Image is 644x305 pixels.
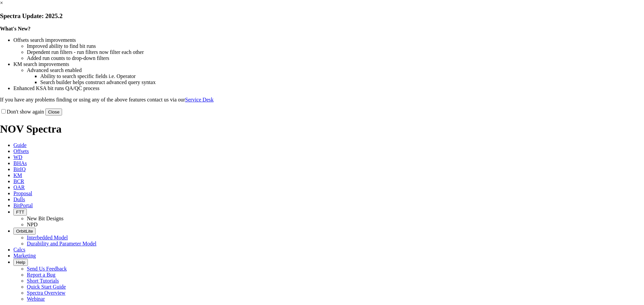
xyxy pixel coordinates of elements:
span: Guide [13,142,26,148]
span: Marketing [13,253,36,258]
span: WD [13,154,22,160]
li: Dependent run filters - run filters now filter each other [27,49,644,55]
a: Durability and Parameter Model [27,241,97,246]
button: Close [45,108,62,116]
li: Ability to search specific fields i.e. Operator [40,73,644,79]
a: Send Us Feedback [27,266,67,272]
li: Enhanced KSA bit runs QA/QC process [13,85,644,91]
li: Search builder helps construct advanced query syntax [40,79,644,85]
span: BitPortal [13,203,33,208]
a: Short Tutorials [27,278,59,284]
span: OAR [13,184,25,190]
span: Proposal [13,190,32,196]
li: KM search improvements [13,61,644,67]
a: New Bit Designs [27,216,63,221]
li: Improved ability to find bit runs [27,43,644,49]
span: Dulls [13,197,25,202]
a: Report a Bug [27,272,55,278]
a: Service Desk [185,97,214,102]
span: BitIQ [13,166,25,172]
a: Spectra Overview [27,290,65,296]
span: Help [16,260,25,265]
span: KM [13,172,22,178]
span: Offsets [13,148,29,154]
a: NPD [27,222,38,227]
li: Advanced search enabled [27,67,644,73]
a: Interbedded Model [27,235,68,240]
a: Webinar [27,296,45,302]
li: Added run counts to drop-down filters [27,55,644,61]
span: BHAs [13,160,27,166]
span: FTT [16,210,24,215]
li: Offsets search improvements [13,37,644,43]
input: Don't show again [1,109,6,113]
span: OrbitLite [16,229,33,234]
a: Quick Start Guide [27,284,66,290]
span: Calcs [13,247,25,252]
span: BCR [13,178,24,184]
